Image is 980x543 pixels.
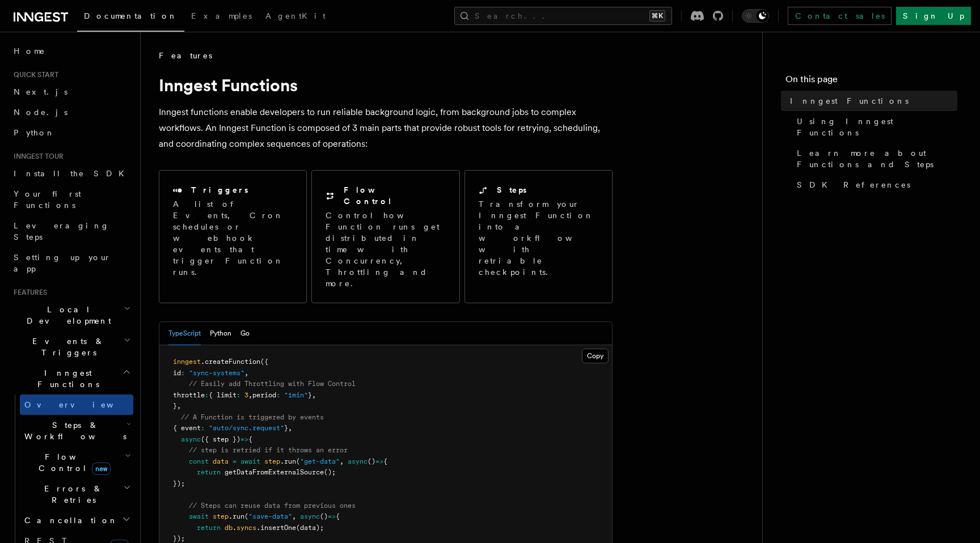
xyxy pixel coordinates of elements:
[201,435,240,443] span: ({ step })
[296,524,324,532] span: (data);
[256,524,296,532] span: .insertOne
[790,95,909,107] span: Inngest Functions
[213,512,229,520] span: step
[233,457,236,465] span: =
[229,512,244,520] span: .run
[240,457,260,465] span: await
[9,367,122,390] span: Inngest Functions
[264,457,280,465] span: step
[14,253,111,273] span: Setting up your app
[173,358,201,366] span: inngest
[300,512,320,520] span: async
[336,512,340,520] span: {
[792,175,957,195] a: SDK References
[9,299,133,331] button: Local Development
[197,524,221,532] span: return
[797,116,957,138] span: Using Inngest Functions
[159,170,307,303] a: TriggersA list of Events, Cron schedules or webhook events that trigger Function runs.
[797,147,957,170] span: Learn more about Functions and Steps
[14,169,131,178] span: Install the SDK
[173,424,201,432] span: { event
[797,179,910,190] span: SDK References
[244,369,248,377] span: ,
[191,11,252,20] span: Examples
[320,512,328,520] span: ()
[252,391,276,399] span: period
[92,463,111,475] span: new
[233,524,236,532] span: .
[84,11,178,20] span: Documentation
[205,391,209,399] span: :
[177,402,181,410] span: ,
[9,184,133,215] a: Your first Functions
[311,170,459,303] a: Flow ControlControl how Function runs get distributed in time with Concurrency, Throttling and more.
[348,457,367,465] span: async
[328,512,336,520] span: =>
[479,198,600,278] p: Transform your Inngest Function into a workflow with retriable checkpoints.
[173,369,181,377] span: id
[14,87,67,96] span: Next.js
[9,336,124,358] span: Events & Triggers
[312,391,316,399] span: ,
[236,391,240,399] span: :
[292,512,296,520] span: ,
[236,524,256,532] span: syncs
[454,7,672,25] button: Search...⌘K
[284,424,288,432] span: }
[9,215,133,247] a: Leveraging Steps
[300,457,340,465] span: "get-data"
[201,358,260,366] span: .createFunction
[159,104,612,152] p: Inngest functions enable developers to run reliable background logic, from background jobs to com...
[20,419,126,442] span: Steps & Workflows
[14,108,67,117] span: Node.js
[9,122,133,143] a: Python
[9,288,47,297] span: Features
[9,331,133,363] button: Events & Triggers
[20,483,123,506] span: Errors & Retries
[9,152,64,161] span: Inngest tour
[248,512,292,520] span: "save-data"
[14,128,55,137] span: Python
[244,391,248,399] span: 3
[168,322,201,345] button: TypeScript
[326,210,445,289] p: Control how Function runs get distributed in time with Concurrency, Throttling and more.
[9,247,133,279] a: Setting up your app
[792,111,957,143] a: Using Inngest Functions
[210,322,231,345] button: Python
[14,45,45,57] span: Home
[244,512,248,520] span: (
[785,91,957,111] a: Inngest Functions
[181,369,185,377] span: :
[209,424,284,432] span: "auto/sync.request"
[189,380,356,388] span: // Easily add Throttling with Flow Control
[225,524,233,532] span: db
[213,457,229,465] span: data
[189,457,209,465] span: const
[14,221,109,241] span: Leveraging Steps
[375,457,383,465] span: =>
[288,424,292,432] span: ,
[9,102,133,122] a: Node.js
[792,143,957,175] a: Learn more about Functions and Steps
[191,184,248,196] h2: Triggers
[582,349,609,363] button: Copy
[367,457,375,465] span: ()
[20,415,133,447] button: Steps & Workflows
[240,322,250,345] button: Go
[173,391,205,399] span: throttle
[9,363,133,394] button: Inngest Functions
[9,82,133,102] a: Next.js
[225,468,324,476] span: getDataFromExternalSource
[383,457,387,465] span: {
[276,391,280,399] span: :
[20,515,118,526] span: Cancellation
[189,512,209,520] span: await
[24,400,141,409] span: Overview
[785,73,957,91] h4: On this page
[649,10,665,22] kbd: ⌘K
[181,413,324,421] span: // A Function is triggered by events
[201,424,205,432] span: :
[280,457,296,465] span: .run
[20,510,133,531] button: Cancellation
[340,457,344,465] span: ,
